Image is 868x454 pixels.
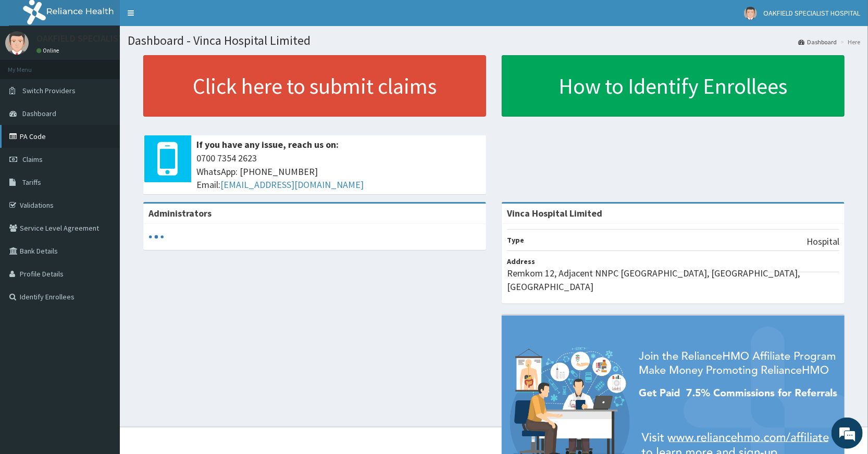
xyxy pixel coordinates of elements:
a: Online [36,47,61,54]
span: Tariffs [22,178,41,187]
svg: audio-loading [148,229,164,245]
b: Administrators [148,207,212,219]
a: Click here to submit claims [143,55,486,117]
strong: Vinca Hospital Limited [507,207,602,219]
b: If you have any issue, reach us on: [196,138,339,150]
span: Claims [22,155,43,164]
p: OAKFIELD SPECIALIST HOSPITAL [36,34,167,43]
p: Remkom 12, Adjacent NNPC [GEOGRAPHIC_DATA], [GEOGRAPHIC_DATA], [GEOGRAPHIC_DATA] [507,267,839,293]
p: Hospital [807,235,839,248]
span: Switch Providers [22,86,76,95]
b: Address [507,257,535,266]
img: User Image [5,31,29,55]
a: How to Identify Enrollees [502,55,845,117]
b: Type [507,235,524,245]
a: Dashboard [798,37,837,46]
h1: Dashboard - Vinca Hospital Limited [128,34,860,47]
li: Here [838,37,860,46]
a: [EMAIL_ADDRESS][DOMAIN_NAME] [220,179,364,191]
span: OAKFIELD SPECIALIST HOSPITAL [763,8,860,18]
span: 0700 7354 2623 WhatsApp: [PHONE_NUMBER] Email: [196,152,481,192]
img: User Image [744,7,757,20]
span: Dashboard [22,109,56,118]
